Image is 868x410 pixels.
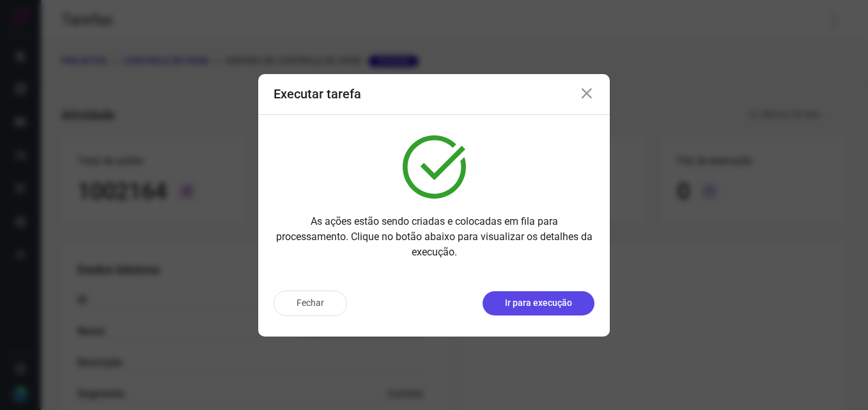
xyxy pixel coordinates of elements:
[505,296,572,310] p: Ir para execução
[403,135,466,199] img: verified.svg
[274,214,594,260] p: As ações estão sendo criadas e colocadas em fila para processamento. Clique no botão abaixo para ...
[274,86,361,102] h3: Executar tarefa
[274,291,347,316] button: Fechar
[483,291,594,315] button: Ir para execução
